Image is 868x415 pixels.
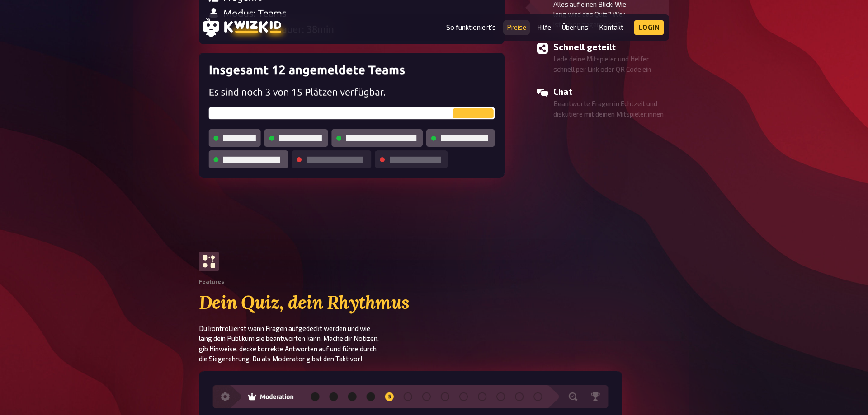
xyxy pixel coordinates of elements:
a: Login [634,20,664,35]
p: Beantworte Fragen in Echtzeit und diskutiere mit deinen Mitspieler:innen [553,98,665,119]
p: Lade deine Mitspieler und Helfer schnell per Link oder QR Code ein [553,54,665,74]
a: So funktioniert's [446,23,496,31]
a: Preise [507,23,526,31]
a: Kontakt [599,23,623,31]
h3: Chat [553,85,665,98]
h2: Dein Quiz, dein Rhythmus [199,292,434,313]
div: Features [199,279,224,285]
img: Übersicht aller angemeldeten Teams und deren Status [199,53,505,178]
p: Du kontrollierst wann Fragen aufgedeckt werden und wie lang dein Publikum sie beantworten kann. M... [199,323,434,364]
h3: Schnell geteilt [553,40,665,54]
a: Über uns [562,23,588,31]
a: Hilfe [537,23,551,31]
